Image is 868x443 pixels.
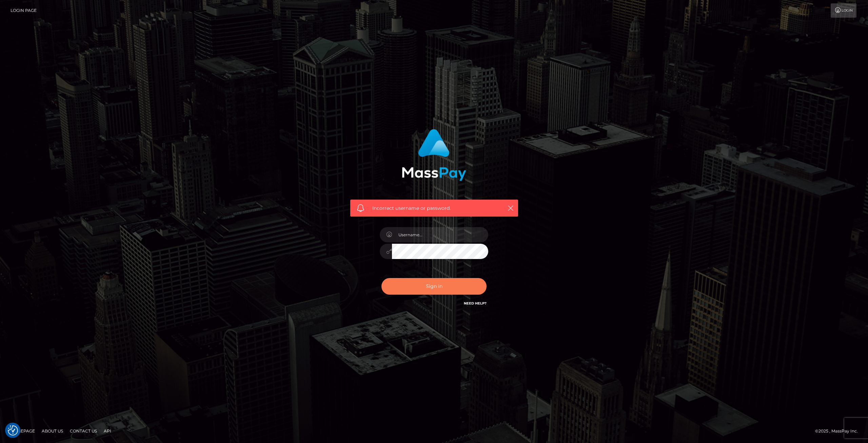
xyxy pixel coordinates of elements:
[402,129,466,181] img: MassPay Login
[7,426,38,436] a: Homepage
[381,278,487,295] button: Sign in
[372,205,496,212] span: Incorrect username or password.
[464,301,487,306] a: Need Help?
[11,3,37,18] a: Login Page
[815,427,863,435] div: © 2025 , MassPay Inc.
[67,426,100,436] a: Contact Us
[392,227,488,242] input: Username...
[831,3,856,18] a: Login
[39,426,66,436] a: About Us
[101,426,114,436] a: API
[8,425,18,436] img: Revisit consent button
[8,425,18,436] button: Consent Preferences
